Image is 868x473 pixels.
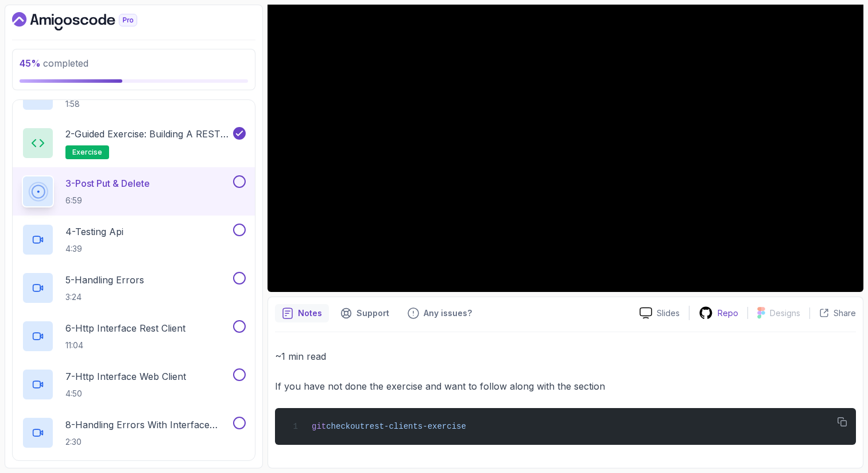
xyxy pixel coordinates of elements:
[718,307,738,319] p: Repo
[65,418,231,432] p: 8 - Handling Errors With Interface Web Client
[65,98,162,110] p: 1:58
[65,321,185,335] p: 6 - Http Interface Rest Client
[20,57,41,69] span: 45 %
[65,388,186,399] p: 4:50
[65,273,144,287] p: 5 - Handling Errors
[22,417,246,449] button: 8-Handling Errors With Interface Web Client2:30
[65,436,231,448] p: 2:30
[20,57,88,69] span: completed
[365,422,466,431] span: rest-clients-exercise
[65,340,185,351] p: 11:04
[65,243,123,255] p: 4:39
[689,306,747,320] a: Repo
[65,195,150,206] p: 6:59
[22,127,246,159] button: 2-Guided Exercise: Building a REST Clientexercise
[809,307,856,319] button: Share
[22,368,246,401] button: 7-Http Interface Web Client4:50
[72,148,102,157] span: exercise
[22,320,246,352] button: 6-Http Interface Rest Client11:04
[65,225,123,239] p: 4 - Testing Api
[22,224,246,256] button: 4-Testing Api4:39
[834,307,856,319] p: Share
[657,307,680,319] p: Slides
[65,176,150,190] p: 3 - Post Put & Delete
[312,422,326,431] span: git
[275,378,856,394] p: If you have not done the exercise and want to follow along with the section
[770,307,800,319] p: Designs
[275,348,856,364] p: ~1 min read
[630,307,689,319] a: Slides
[65,127,231,141] p: 2 - Guided Exercise: Building a REST Client
[22,272,246,304] button: 5-Handling Errors3:24
[22,175,246,207] button: 3-Post Put & Delete6:59
[65,370,186,383] p: 7 - Http Interface Web Client
[65,291,144,303] p: 3:24
[12,12,164,30] a: Dashboard
[326,422,365,431] span: checkout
